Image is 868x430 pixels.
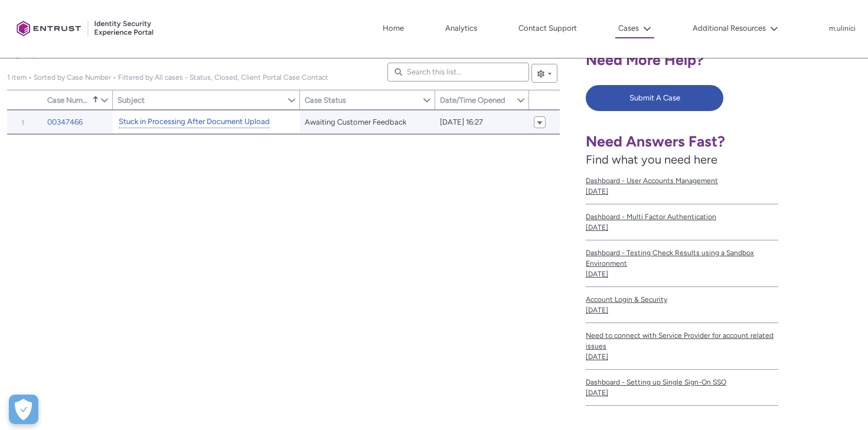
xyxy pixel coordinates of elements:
[9,395,38,424] button: Open Preferences
[586,389,608,397] lightning-formatted-date-time: [DATE]
[586,175,778,186] span: Dashboard - User Accounts Management
[615,19,654,38] button: Cases
[305,116,406,128] span: Awaiting Customer Feedback
[586,294,778,305] span: Account Login & Security
[586,223,608,232] lightning-formatted-date-time: [DATE]
[586,330,778,351] span: Need to connect with Service Provider for account related issues
[119,116,270,128] a: Stuck in Processing After Document Upload
[442,19,480,37] a: Analytics, opens in new tab
[586,85,723,111] button: Submit A Case
[586,187,608,196] lightning-formatted-date-time: [DATE]
[586,306,608,314] lightning-formatted-date-time: [DATE]
[829,25,856,33] p: m.ulinici
[586,323,778,370] a: Need to connect with Service Provider for account related issues[DATE]
[586,270,608,278] lightning-formatted-date-time: [DATE]
[515,19,580,37] a: Contact Support
[586,287,778,323] a: Account Login & Security[DATE]
[440,116,483,128] span: [DATE] 16:27
[586,152,717,167] span: Find what you need here
[47,116,83,128] a: 00347466
[586,247,778,269] span: Dashboard - Testing Check Results using a Sandbox Environment
[586,204,778,240] a: Dashboard - Multi Factor Authentication[DATE]
[387,63,529,82] input: Search this list...
[586,370,778,406] a: Dashboard - Setting up Single Sign-On SSO[DATE]
[586,211,778,222] span: Dashboard - Multi Factor Authentication
[47,96,90,105] span: Case Number
[7,110,560,135] table: My Open Cases (Client Portal)
[7,73,328,82] span: My Open Cases (Client Portal)
[113,90,287,109] a: Subject
[586,132,778,151] h1: Need Answers Fast?
[586,168,778,204] a: Dashboard - User Accounts Management[DATE]
[690,19,781,37] button: Additional Resources
[586,240,778,287] a: Dashboard - Testing Check Results using a Sandbox Environment[DATE]
[435,90,516,109] a: Date/Time Opened
[531,64,557,83] button: List View Controls
[380,19,407,37] a: Home
[300,90,422,109] a: Case Status
[586,377,778,387] span: Dashboard - Setting up Single Sign-On SSO
[828,22,856,34] button: User Profile m.ulinici
[43,90,100,109] a: Case Number
[586,353,608,361] lightning-formatted-date-time: [DATE]
[586,51,704,69] span: Need More Help?
[9,395,38,424] div: Cookie Preferences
